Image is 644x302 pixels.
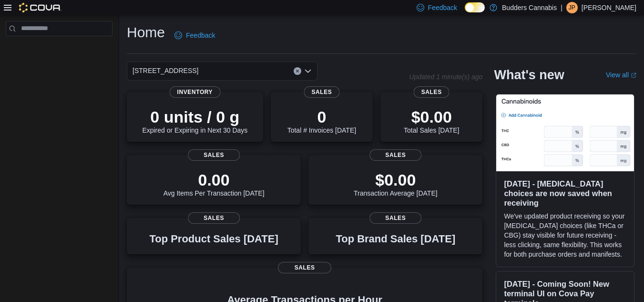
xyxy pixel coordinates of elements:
div: Jessica Patterson [566,2,578,13]
p: $0.00 [404,107,459,126]
h1: Home [127,23,165,42]
input: Dark Mode [465,2,485,12]
h2: What's new [494,67,564,83]
span: Sales [369,212,422,224]
img: Cova [19,3,61,12]
span: Sales [369,149,422,161]
span: Feedback [186,31,215,40]
p: | [561,2,562,13]
p: [PERSON_NAME] [582,2,636,13]
div: Expired or Expiring in Next 30 Days [142,107,247,134]
span: Sales [188,212,240,224]
span: [STREET_ADDRESS] [133,65,198,76]
p: 0 [287,107,356,126]
p: We've updated product receiving so your [MEDICAL_DATA] choices (like THCa or CBG) stay visible fo... [504,211,626,259]
p: $0.00 [354,170,438,189]
span: Sales [188,149,240,161]
h3: Top Brand Sales [DATE] [336,233,455,245]
div: Avg Items Per Transaction [DATE] [164,170,265,197]
h3: [DATE] - [MEDICAL_DATA] choices are now saved when receiving [504,179,626,208]
svg: External link [631,73,636,78]
span: Feedback [428,3,457,12]
h3: Top Product Sales [DATE] [149,233,278,245]
button: Clear input [294,67,301,75]
div: Total Sales [DATE] [404,107,459,134]
span: Inventory [170,86,221,98]
span: JP [569,2,575,13]
button: Open list of options [304,67,312,75]
span: Dark Mode [465,12,465,13]
nav: Complex example [6,38,112,61]
p: 0.00 [164,170,265,189]
span: Sales [414,86,450,98]
a: Feedback [171,26,219,45]
p: 0 units / 0 g [142,107,247,126]
div: Total # Invoices [DATE] [287,107,356,134]
p: Updated 1 minute(s) ago [409,73,482,81]
div: Transaction Average [DATE] [354,170,438,197]
span: Sales [278,262,331,273]
p: Budders Cannabis [502,2,557,13]
span: Sales [304,86,339,98]
a: View allExternal link [606,71,636,79]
